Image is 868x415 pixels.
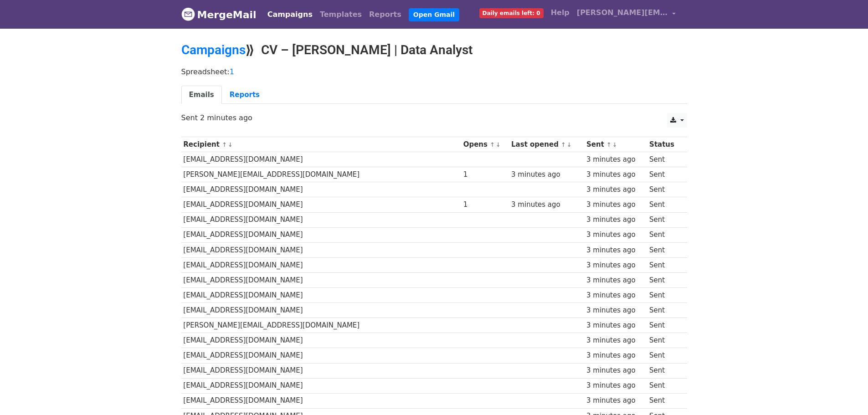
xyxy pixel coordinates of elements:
td: [EMAIL_ADDRESS][DOMAIN_NAME] [181,348,461,363]
a: MergeMail [181,5,257,24]
td: Sent [647,152,682,167]
div: 3 minutes ago [586,380,645,391]
div: 3 minutes ago [586,200,645,210]
td: [EMAIL_ADDRESS][DOMAIN_NAME] [181,378,461,393]
div: 3 minutes ago [586,169,645,180]
div: 3 minutes ago [586,230,645,240]
div: 3 minutes ago [511,200,582,210]
a: ↑ [490,141,495,148]
td: Sent [647,242,682,257]
a: 1 [230,67,234,76]
div: 3 minutes ago [586,260,645,271]
td: [PERSON_NAME][EMAIL_ADDRESS][DOMAIN_NAME] [181,167,461,182]
a: Daily emails left: 0 [476,4,547,22]
td: [EMAIL_ADDRESS][DOMAIN_NAME] [181,197,461,212]
a: [PERSON_NAME][EMAIL_ADDRESS][DOMAIN_NAME] [573,4,680,25]
a: ↓ [228,141,233,148]
a: Help [547,4,573,22]
p: Sent 2 minutes ago [181,113,687,123]
div: 3 minutes ago [511,169,582,180]
td: Sent [647,257,682,272]
a: ↓ [496,141,501,148]
td: Sent [647,197,682,212]
div: 3 minutes ago [586,154,645,165]
td: Sent [647,378,682,393]
span: Daily emails left: 0 [479,8,544,18]
td: Sent [647,227,682,242]
h2: ⟫ CV – [PERSON_NAME] | Data Analyst [181,42,687,58]
div: 3 minutes ago [586,350,645,361]
td: Sent [647,333,682,348]
td: [EMAIL_ADDRESS][DOMAIN_NAME] [181,363,461,378]
td: [EMAIL_ADDRESS][DOMAIN_NAME] [181,257,461,272]
div: 3 minutes ago [586,305,645,316]
a: ↑ [222,141,227,148]
div: 3 minutes ago [586,395,645,406]
a: Open Gmail [409,8,459,21]
p: Spreadsheet: [181,67,687,77]
img: MergeMail logo [181,7,195,21]
a: Templates [316,5,365,24]
a: Reports [222,86,267,104]
div: 3 minutes ago [586,215,645,225]
td: Sent [647,363,682,378]
td: [EMAIL_ADDRESS][DOMAIN_NAME] [181,303,461,318]
div: 3 minutes ago [586,320,645,331]
td: Sent [647,272,682,287]
td: [EMAIL_ADDRESS][DOMAIN_NAME] [181,272,461,287]
th: Recipient [181,137,461,152]
td: [EMAIL_ADDRESS][DOMAIN_NAME] [181,242,461,257]
td: [EMAIL_ADDRESS][DOMAIN_NAME] [181,288,461,303]
a: Reports [365,5,405,24]
div: 3 minutes ago [586,184,645,195]
div: 3 minutes ago [586,245,645,256]
th: Status [647,137,682,152]
td: Sent [647,303,682,318]
td: [EMAIL_ADDRESS][DOMAIN_NAME] [181,227,461,242]
td: Sent [647,348,682,363]
div: 1 [463,169,507,180]
a: ↑ [606,141,611,148]
td: Sent [647,182,682,197]
a: Campaigns [181,42,246,57]
a: ↓ [567,141,572,148]
a: Campaigns [264,5,316,24]
td: Sent [647,167,682,182]
td: Sent [647,393,682,408]
td: Sent [647,318,682,333]
div: 3 minutes ago [586,335,645,346]
th: Last opened [509,137,584,152]
td: Sent [647,288,682,303]
div: 1 [463,200,507,210]
div: 3 minutes ago [586,290,645,301]
a: ↓ [612,141,617,148]
a: Emails [181,86,222,104]
td: Sent [647,212,682,227]
td: [EMAIL_ADDRESS][DOMAIN_NAME] [181,212,461,227]
td: [PERSON_NAME][EMAIL_ADDRESS][DOMAIN_NAME] [181,318,461,333]
th: Opens [461,137,509,152]
a: ↑ [561,141,566,148]
div: 3 minutes ago [586,275,645,286]
td: [EMAIL_ADDRESS][DOMAIN_NAME] [181,182,461,197]
span: [PERSON_NAME][EMAIL_ADDRESS][DOMAIN_NAME] [577,7,668,18]
div: 3 minutes ago [586,365,645,376]
td: [EMAIL_ADDRESS][DOMAIN_NAME] [181,393,461,408]
td: [EMAIL_ADDRESS][DOMAIN_NAME] [181,333,461,348]
td: [EMAIL_ADDRESS][DOMAIN_NAME] [181,152,461,167]
th: Sent [584,137,647,152]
